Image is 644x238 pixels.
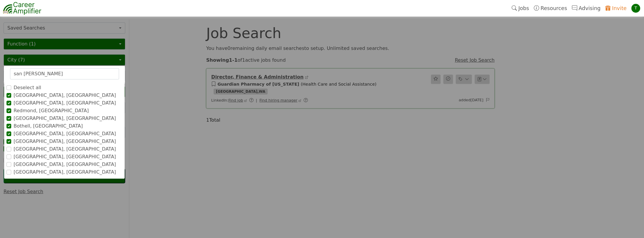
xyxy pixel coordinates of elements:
a: Invite [603,1,629,15]
label: [GEOGRAPHIC_DATA], [GEOGRAPHIC_DATA] [14,161,116,168]
label: [GEOGRAPHIC_DATA], [GEOGRAPHIC_DATA] [14,169,116,176]
a: Resources [531,1,570,15]
div: T [631,4,640,13]
label: [GEOGRAPHIC_DATA], [GEOGRAPHIC_DATA] [14,130,116,137]
label: [GEOGRAPHIC_DATA], [GEOGRAPHIC_DATA] [14,146,116,153]
label: [GEOGRAPHIC_DATA], [GEOGRAPHIC_DATA] [14,138,116,145]
a: Jobs [509,1,531,15]
label: Redmond, [GEOGRAPHIC_DATA] [14,107,89,114]
label: [GEOGRAPHIC_DATA], [GEOGRAPHIC_DATA] [14,115,116,122]
a: Advising [569,1,603,15]
label: Bothell, [GEOGRAPHIC_DATA] [14,123,83,130]
label: [GEOGRAPHIC_DATA], [GEOGRAPHIC_DATA] [14,100,116,107]
label: [GEOGRAPHIC_DATA], [GEOGRAPHIC_DATA] [14,153,116,160]
label: Deselect all [14,84,41,91]
label: [GEOGRAPHIC_DATA], [GEOGRAPHIC_DATA] [14,92,116,99]
img: career-amplifier-logo.png [3,1,41,16]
